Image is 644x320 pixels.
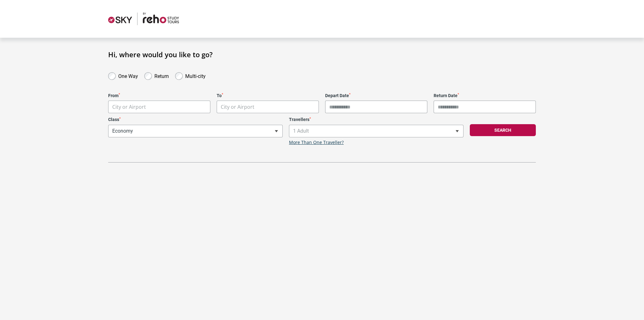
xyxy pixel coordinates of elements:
span: Economy [108,125,282,137]
label: From [108,93,210,98]
label: Return Date [434,93,536,98]
label: Multi-city [185,72,206,79]
label: Depart Date [325,93,427,98]
span: Economy [108,125,283,137]
span: 1 Adult [289,125,464,137]
span: City or Airport [217,101,319,113]
label: Travellers [289,117,464,122]
a: More Than One Traveller? [289,140,344,145]
span: City or Airport [108,101,210,113]
span: City or Airport [217,101,319,113]
h1: Hi, where would you like to go? [108,50,536,58]
span: City or Airport [108,101,210,113]
label: Class [108,117,283,122]
span: City or Airport [221,103,254,110]
button: Search [470,124,536,136]
span: 1 Adult [289,125,463,137]
label: Return [154,72,169,79]
label: To [217,93,319,98]
label: One Way [118,72,138,79]
span: City or Airport [112,103,146,110]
